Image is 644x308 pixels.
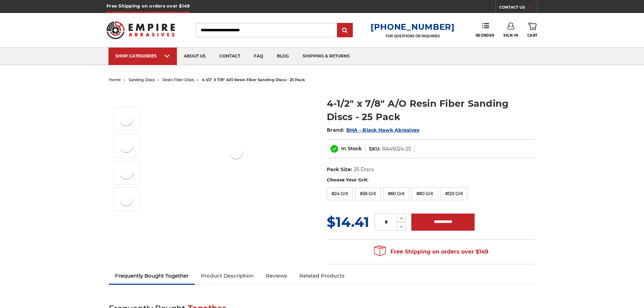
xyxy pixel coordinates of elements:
a: Reviews [260,268,293,283]
p: FOR QUESTIONS OR INQUIRIES [371,34,455,38]
span: 4-1/2" x 7/8" a/o resin fiber sanding discs - 25 pack [202,77,305,82]
a: Frequently Bought Together [109,268,195,283]
span: Brand: [327,127,345,133]
img: 4-1/2" x 7/8" A/O Resin Fiber Sanding Discs - 25 Pack [118,137,135,154]
label: Choose Your Grit: [327,177,535,183]
a: blog [270,48,296,65]
a: contact [212,48,247,65]
img: 4.5 inch resin fiber disc [118,111,135,128]
span: Sign In [503,33,518,38]
a: sanding discs [129,77,155,82]
a: shipping & returns [296,48,357,65]
a: BHA - Black Hawk Abrasives [346,127,420,133]
dd: 25 Discs [354,166,374,173]
a: Product Description [195,268,260,283]
a: Related Products [293,268,351,283]
div: SHOP CATEGORIES [115,53,170,59]
a: resin fiber discs [163,77,194,82]
img: 4.5 inch resin fiber disc [228,144,245,161]
span: Reorder [476,33,494,38]
dd: RA45024-25 [382,145,411,153]
a: Cart [527,23,538,38]
span: $14.41 [327,214,369,230]
span: In Stock [341,145,362,152]
a: CONTACT US [499,3,537,13]
a: faq [247,48,270,65]
span: Free Shipping on orders over $149 [374,245,488,259]
span: Cart [527,33,538,38]
input: Submit [338,24,352,37]
a: Reorder [476,23,494,37]
img: 4-1/2" x 7/8" A/O Resin Fiber Sanding Discs - 25 Pack [118,164,135,181]
a: home [109,77,121,82]
a: about us [177,48,212,65]
h1: 4-1/2" x 7/8" A/O Resin Fiber Sanding Discs - 25 Pack [327,97,535,124]
dt: Pack Size: [327,166,352,173]
img: 4-1/2" x 7/8" A/O Resin Fiber Sanding Discs - 25 Pack [118,191,135,208]
a: [PHONE_NUMBER] [371,22,455,32]
dt: SKU: [369,145,381,153]
img: Empire Abrasives [106,17,175,43]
